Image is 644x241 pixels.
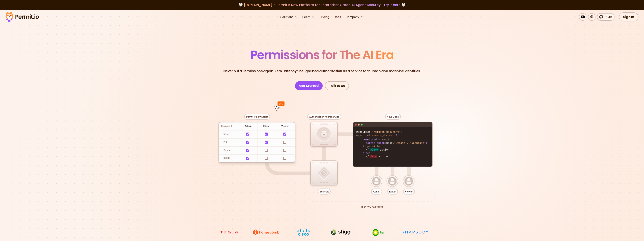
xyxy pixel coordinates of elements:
[279,13,299,21] button: Solutions
[603,15,612,19] span: 5.4k
[332,13,342,21] a: Docs
[252,229,280,236] img: Honeycomb
[344,13,365,21] button: Company
[384,2,401,7] a: Try it here
[223,68,421,74] p: Never build Permissions again. Zero-latency fine-grained authorization as a service for human and...
[289,229,318,236] img: Cisco
[325,81,349,90] a: Talk to Us
[250,46,394,63] span: Permissions for The AI Era
[619,12,638,21] a: Sign In
[364,229,392,236] img: bp
[327,229,355,236] img: Stigg
[4,11,41,23] img: Permit logo
[9,2,635,8] div: 🤍 🤍
[301,13,316,21] button: Learn
[244,2,401,7] span: [DOMAIN_NAME] - Permit's New Platform for Enterprise-Grade AI Agent Security |
[215,229,243,236] img: tesla
[597,13,614,21] a: 5.4k
[318,13,331,21] a: Pricing
[401,229,429,236] img: Rhapsody Health
[295,81,323,90] a: Get Started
